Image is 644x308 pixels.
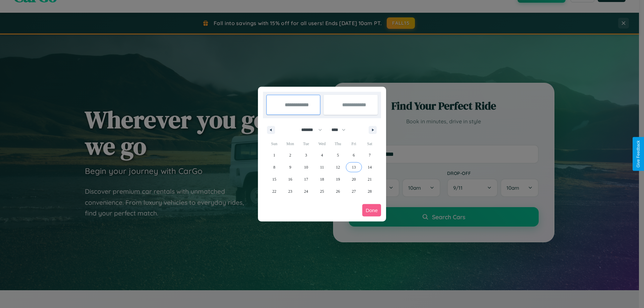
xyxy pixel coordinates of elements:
span: 18 [320,173,324,185]
button: 5 [330,149,346,161]
span: 10 [304,161,308,173]
button: 6 [346,149,362,161]
span: Sat [362,138,378,149]
span: 20 [352,173,356,185]
button: 7 [362,149,378,161]
span: 8 [273,161,275,173]
button: 2 [282,149,298,161]
span: 22 [272,185,276,197]
button: 1 [266,149,282,161]
button: 23 [282,185,298,197]
span: 26 [336,185,340,197]
span: 3 [305,149,307,161]
span: 5 [337,149,339,161]
button: 15 [266,173,282,185]
span: 24 [304,185,308,197]
button: 19 [330,173,346,185]
span: Thu [330,138,346,149]
button: 11 [314,161,330,173]
span: 1 [273,149,275,161]
span: 25 [320,185,324,197]
span: Sun [266,138,282,149]
button: 8 [266,161,282,173]
span: 14 [368,161,372,173]
span: 11 [320,161,324,173]
span: 19 [336,173,340,185]
div: Give Feedback [636,140,641,168]
span: 9 [289,161,291,173]
button: 16 [282,173,298,185]
span: 21 [368,173,372,185]
button: 17 [298,173,314,185]
button: Done [362,204,381,217]
span: 17 [304,173,308,185]
span: 28 [368,185,372,197]
button: 20 [346,173,362,185]
span: Mon [282,138,298,149]
button: 21 [362,173,378,185]
span: Tue [298,138,314,149]
button: 18 [314,173,330,185]
button: 27 [346,185,362,197]
span: 27 [352,185,356,197]
span: 2 [289,149,291,161]
span: Wed [314,138,330,149]
button: 9 [282,161,298,173]
button: 22 [266,185,282,197]
span: 23 [288,185,292,197]
button: 4 [314,149,330,161]
span: Fri [346,138,362,149]
span: 6 [353,149,355,161]
button: 12 [330,161,346,173]
span: 13 [352,161,356,173]
button: 3 [298,149,314,161]
span: 7 [369,149,371,161]
button: 25 [314,185,330,197]
span: 4 [321,149,323,161]
button: 13 [346,161,362,173]
span: 15 [272,173,276,185]
span: 16 [288,173,292,185]
button: 26 [330,185,346,197]
button: 28 [362,185,378,197]
button: 10 [298,161,314,173]
button: 24 [298,185,314,197]
button: 14 [362,161,378,173]
span: 12 [336,161,340,173]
